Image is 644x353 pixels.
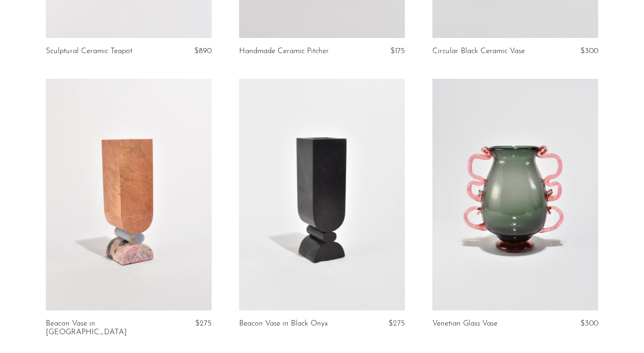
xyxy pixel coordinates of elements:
a: Circular Black Ceramic Vase [432,47,525,55]
a: Venetian Glass Vase [432,320,497,328]
span: $300 [580,320,598,327]
a: Beacon Vase in Black Onyx [239,320,328,328]
a: Beacon Vase in [GEOGRAPHIC_DATA] [46,320,156,337]
a: Sculptural Ceramic Teapot [46,47,132,55]
span: $890 [194,47,212,55]
a: Handmade Ceramic Pitcher [239,47,329,55]
span: $175 [390,47,405,55]
span: $275 [195,320,212,327]
span: $275 [388,320,405,327]
span: $300 [580,47,598,55]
